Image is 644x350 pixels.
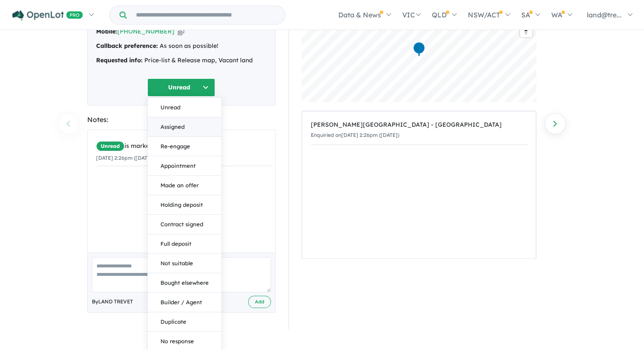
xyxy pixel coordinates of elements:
button: Full deposit [148,234,221,254]
span: Unread [96,141,124,151]
button: Unread [147,78,215,97]
div: [PERSON_NAME][GEOGRAPHIC_DATA] - [GEOGRAPHIC_DATA] [311,120,527,130]
strong: Callback preference: [96,42,158,50]
small: Enquiried on [DATE] 2:26pm ([DATE]) [311,132,399,138]
button: Duplicate [148,312,221,332]
a: [PERSON_NAME][GEOGRAPHIC_DATA] - [GEOGRAPHIC_DATA]Enquiried on[DATE] 2:26pm ([DATE]) [311,116,527,145]
button: Appointment [148,156,221,176]
small: [DATE] 2:26pm ([DATE]) [96,155,154,161]
strong: Requested info: [96,56,143,64]
span: Reset bearing to north [520,25,532,37]
div: As soon as possible! [96,41,267,51]
button: Builder / Agent [148,293,221,312]
button: Unread [148,98,221,117]
button: Add [248,296,271,308]
strong: Mobile: [96,28,117,35]
button: Not suitable [148,254,221,273]
div: Notes: [87,114,276,125]
input: Try estate name, suburb, builder or developer [128,6,283,24]
button: Reset bearing to north [520,25,532,37]
button: Holding deposit [148,195,221,215]
button: Bought elsewhere [148,273,221,293]
span: land@tre... [587,11,622,19]
button: Copy [178,27,184,36]
div: Map marker [412,42,425,57]
div: is marked. [96,141,273,151]
button: Re-engage [148,137,221,156]
div: Price-list & Release map, Vacant land [96,56,267,66]
img: Openlot PRO Logo White [12,10,83,21]
button: Assigned [148,117,221,137]
button: Made an offer [148,176,221,195]
a: [PHONE_NUMBER] [117,28,174,35]
span: By LAND TREVET [92,297,133,306]
button: Contract signed [148,215,221,234]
